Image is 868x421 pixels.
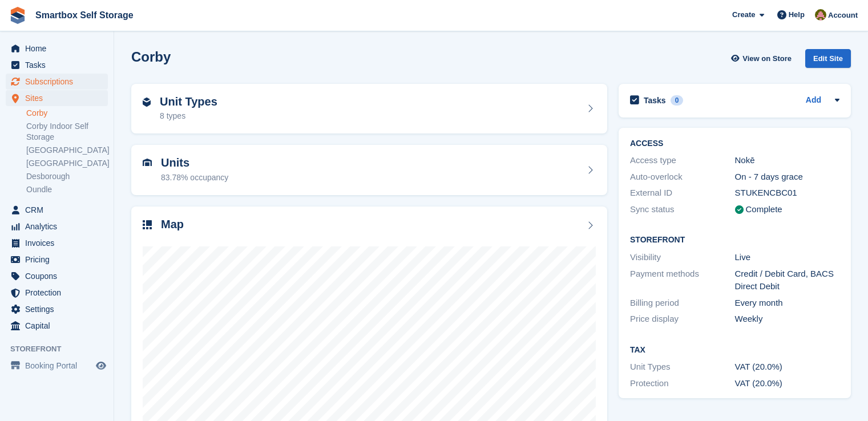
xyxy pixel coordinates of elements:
a: Oundle [26,184,108,195]
h2: Unit Types [160,95,217,108]
span: CRM [25,202,94,218]
a: Unit Types 8 types [131,84,607,134]
a: menu [6,41,108,56]
a: menu [6,268,108,284]
h2: Tasks [644,95,666,106]
div: Access type [630,154,735,167]
img: stora-icon-8386f47178a22dfd0bd8f6a31ec36ba5ce8667c1dd55bd0f319d3a0aa187defe.svg [9,7,26,24]
a: Preview store [94,359,108,373]
img: Alex Selenitsas [815,9,826,21]
img: map-icn-33ee37083ee616e46c38cad1a60f524a97daa1e2b2c8c0bc3eb3415660979fc1.svg [143,220,152,229]
a: Desborough [26,171,108,182]
span: Analytics [25,218,94,234]
h2: ACCESS [630,139,839,148]
div: Payment methods [630,268,735,293]
div: Billing period [630,297,735,310]
div: Every month [735,297,840,310]
span: Account [828,10,858,21]
span: Settings [25,301,94,317]
span: Booking Portal [25,358,94,374]
div: 0 [671,95,684,106]
div: Weekly [735,313,840,326]
a: Units 83.78% occupancy [131,145,607,195]
a: menu [6,74,108,90]
span: Storefront [10,343,114,355]
div: External ID [630,187,735,200]
a: menu [6,90,108,106]
div: 8 types [160,110,217,122]
div: Protection [630,377,735,390]
div: VAT (20.0%) [735,361,840,374]
div: Unit Types [630,361,735,374]
div: Visibility [630,251,735,264]
a: [GEOGRAPHIC_DATA] [26,145,108,156]
div: VAT (20.0%) [735,377,840,390]
a: menu [6,202,108,218]
h2: Storefront [630,236,839,245]
a: [GEOGRAPHIC_DATA] [26,158,108,169]
div: Auto-overlock [630,171,735,184]
a: menu [6,301,108,317]
div: 83.78% occupancy [161,172,228,184]
span: Invoices [25,235,94,251]
span: Tasks [25,57,94,73]
a: menu [6,318,108,334]
span: Sites [25,90,94,106]
a: menu [6,57,108,73]
div: Live [735,251,840,264]
span: View on Store [742,53,792,64]
a: Add [806,94,821,107]
h2: Units [161,156,228,169]
span: Coupons [25,268,94,284]
a: menu [6,218,108,234]
div: On - 7 days grace [735,171,840,184]
div: Sync status [630,203,735,216]
img: unit-type-icn-2b2737a686de81e16bb02015468b77c625bbabd49415b5ef34ead5e3b44a266d.svg [143,98,151,107]
span: Capital [25,318,94,334]
a: menu [6,285,108,301]
a: Corby Indoor Self Storage [26,121,108,143]
h2: Tax [630,346,839,355]
a: menu [6,235,108,251]
a: menu [6,252,108,268]
div: STUKENCBC01 [735,187,840,200]
a: Smartbox Self Storage [31,6,138,25]
div: Credit / Debit Card, BACS Direct Debit [735,268,840,293]
div: Price display [630,313,735,326]
span: Pricing [25,252,94,268]
span: Create [732,9,755,21]
span: Home [25,41,94,56]
a: Corby [26,108,108,119]
a: View on Store [729,49,796,68]
div: Complete [746,203,782,216]
h2: Map [161,218,184,231]
span: Protection [25,285,94,301]
a: Edit Site [805,49,851,72]
div: Nokē [735,154,840,167]
div: Edit Site [805,49,851,68]
span: Subscriptions [25,74,94,90]
a: menu [6,358,108,374]
img: unit-icn-7be61d7bf1b0ce9d3e12c5938cc71ed9869f7b940bace4675aadf7bd6d80202e.svg [143,159,152,167]
h2: Corby [131,49,171,64]
span: Help [789,9,805,21]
